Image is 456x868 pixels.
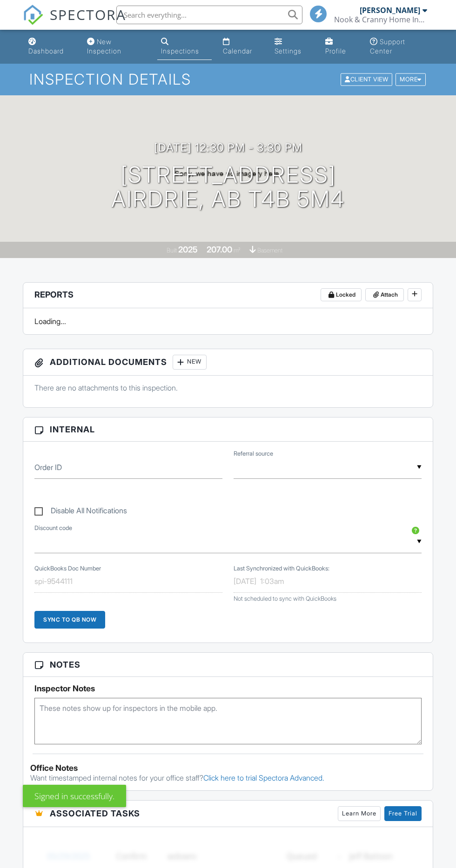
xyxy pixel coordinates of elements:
[34,611,105,629] div: Sync to QB Now
[154,141,302,154] h3: [DATE] 12:30 pm - 3:30 pm
[34,383,422,393] p: There are no attachments to this inspection.
[34,564,101,573] label: QuickBooks Doc Number
[34,684,422,693] h5: Inspector Notes
[23,349,433,376] h3: Additional Documents
[34,462,62,472] label: Order ID
[23,13,126,32] a: SPECTORA
[234,595,336,602] span: Not scheduled to sync with QuickBooks
[360,6,420,15] div: [PERSON_NAME]
[325,47,346,55] div: Profile
[25,33,76,60] a: Dashboard
[340,75,395,82] a: Client View
[384,806,422,821] a: Free Trial
[178,245,198,254] div: 2025
[29,71,426,87] h1: Inspection Details
[87,38,121,55] div: New Inspection
[234,450,273,458] label: Referral source
[219,33,264,60] a: Calendar
[50,807,140,820] span: Associated Tasks
[173,355,207,370] div: New
[50,5,126,24] span: SPECTORA
[366,33,431,60] a: Support Center
[30,763,426,773] div: Office Notes
[370,38,405,55] div: Support Center
[167,247,177,254] span: Built
[30,773,426,783] p: Want timestamped internal notes for your office staff?
[23,5,43,25] img: The Best Home Inspection Software - Spectora
[334,15,427,24] div: Nook & Cranny Home Inspections Ltd.
[203,773,324,782] a: Click here to trial Spectora Advanced.
[23,417,433,442] h3: Internal
[161,47,199,55] div: Inspections
[23,653,433,677] h3: Notes
[23,785,126,807] div: Signed in successfully.
[34,524,72,532] label: Discount code
[83,33,150,60] a: New Inspection
[223,47,252,55] div: Calendar
[257,247,282,254] span: basement
[275,47,302,55] div: Settings
[396,73,426,86] div: More
[271,33,314,60] a: Settings
[322,33,359,60] a: Profile
[234,247,241,254] span: m²
[234,564,329,573] label: Last Synchronized with QuickBooks:
[34,506,127,518] label: Disable All Notifications
[157,33,211,60] a: Inspections
[341,73,392,86] div: Client View
[111,163,345,212] h1: [STREET_ADDRESS] Airdrie, AB T4B 5M4
[116,6,302,24] input: Search everything...
[338,806,381,821] a: Learn More
[207,245,232,254] div: 207.00
[28,47,64,55] div: Dashboard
